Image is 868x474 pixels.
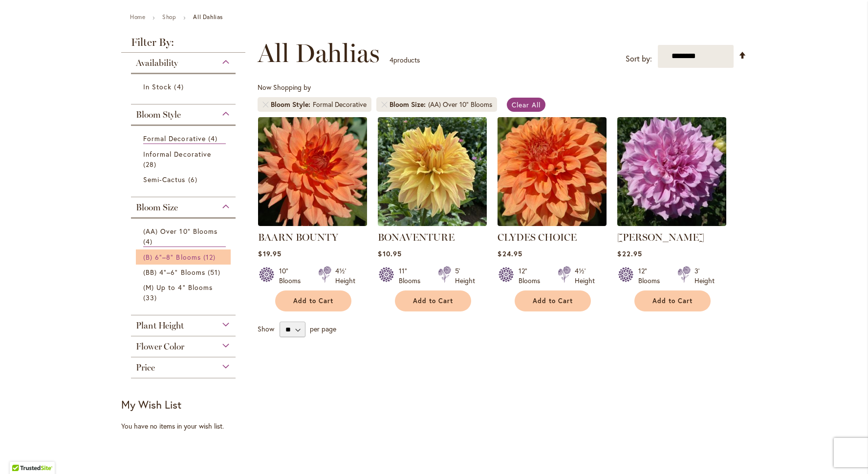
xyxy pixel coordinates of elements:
[130,13,145,21] a: Home
[275,290,351,311] button: Add to Cart
[143,267,226,277] a: (BB) 4"–6" Blooms 51
[617,117,726,226] img: Vera Seyfang
[143,159,159,169] span: 28
[498,117,607,226] img: Clyde's Choice
[143,149,211,159] span: Informal Decorative
[258,231,338,243] a: BAARN BOUNTY
[381,102,387,107] a: Remove Bloom Size (AA) Over 10" Blooms
[136,362,155,373] span: Price
[378,231,455,243] a: BONAVENTURE
[143,82,172,91] span: In Stock
[143,174,226,185] a: Semi-Cactus 6
[395,290,471,311] button: Add to Cart
[498,219,607,228] a: Clyde's Choice
[335,266,355,286] div: 4½' Height
[174,82,186,92] span: 4
[7,439,35,467] iframe: Launch Accessibility Center
[193,13,223,21] strong: All Dahlias
[617,231,704,243] a: [PERSON_NAME]
[143,236,155,247] span: 4
[293,297,333,305] span: Add to Cart
[310,324,336,333] span: per page
[512,100,541,109] span: Clear All
[390,52,420,68] p: products
[162,13,176,21] a: Shop
[652,297,693,305] span: Add to Cart
[143,133,226,144] a: Formal Decorative 4
[498,249,522,258] span: $24.95
[390,55,393,64] span: 4
[258,219,367,228] a: Baarn Bounty
[279,266,306,286] div: 10" Blooms
[143,292,159,303] span: 33
[575,266,595,286] div: 4½' Height
[188,174,200,185] span: 6
[258,117,367,226] img: Baarn Bounty
[136,202,178,213] span: Bloom Size
[143,227,217,236] span: (AA) Over 10" Blooms
[143,252,226,262] a: (B) 6"–8" Blooms 12
[533,297,573,305] span: Add to Cart
[136,320,184,331] span: Plant Height
[208,267,223,277] span: 51
[638,266,666,286] div: 12" Blooms
[258,324,274,333] span: Show
[378,117,487,226] img: Bonaventure
[617,249,642,258] span: $22.95
[143,226,226,247] a: (AA) Over 10" Blooms 4
[121,421,252,431] div: You have no items in your wish list.
[515,290,591,311] button: Add to Cart
[143,252,201,262] span: (B) 6"–8" Blooms
[258,82,311,92] span: Now Shopping by
[271,100,313,109] span: Bloom Style
[313,100,367,109] div: Formal Decorative
[258,249,281,258] span: $19.95
[143,82,226,92] a: In Stock 4
[136,341,184,352] span: Flower Color
[428,100,492,109] div: (AA) Over 10" Blooms
[626,50,652,68] label: Sort by:
[399,266,426,286] div: 11" Blooms
[143,175,186,184] span: Semi-Cactus
[507,98,545,112] a: Clear All
[143,134,206,143] span: Formal Decorative
[143,282,226,303] a: (M) Up to 4" Blooms 33
[143,283,213,292] span: (M) Up to 4" Blooms
[498,231,577,243] a: CLYDES CHOICE
[203,252,218,262] span: 12
[455,266,475,286] div: 5' Height
[634,290,711,311] button: Add to Cart
[208,133,220,144] span: 4
[390,100,428,109] span: Bloom Size
[378,249,401,258] span: $10.95
[121,37,245,53] strong: Filter By:
[136,58,178,68] span: Availability
[143,149,226,169] a: Informal Decorative 28
[258,39,380,68] span: All Dahlias
[136,109,181,120] span: Bloom Style
[413,297,453,305] span: Add to Cart
[617,219,726,228] a: Vera Seyfang
[694,266,715,286] div: 3' Height
[121,397,181,412] strong: My Wish List
[378,219,487,228] a: Bonaventure
[262,102,268,107] a: Remove Bloom Style Formal Decorative
[519,266,546,286] div: 12" Blooms
[143,268,205,277] span: (BB) 4"–6" Blooms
